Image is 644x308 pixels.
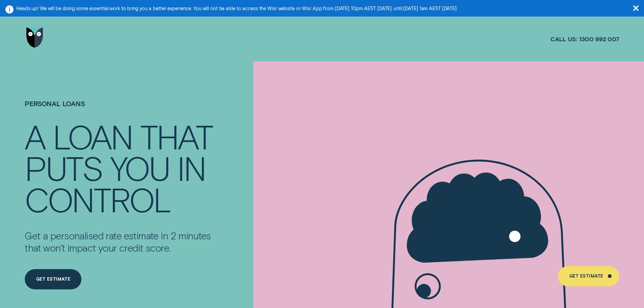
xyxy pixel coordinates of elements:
[25,120,220,215] h4: A LOAN THAT PUTS YOU IN CONTROL
[550,35,619,43] a: Call us:1300 992 007
[25,120,45,152] div: A
[140,120,212,152] div: THAT
[25,100,220,120] h1: Personal Loans
[25,15,45,60] a: Go to home page
[25,230,220,254] p: Get a personalised rate estimate in 2 minutes that won't impact your credit score.
[25,152,102,183] div: PUTS
[53,120,132,152] div: LOAN
[110,152,169,183] div: YOU
[558,266,619,286] a: Get Estimate
[25,269,81,289] a: Get Estimate
[550,35,577,43] span: Call us:
[25,183,170,215] div: CONTROL
[579,35,619,43] span: 1300 992 007
[177,152,206,183] div: IN
[26,27,43,48] img: Wisr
